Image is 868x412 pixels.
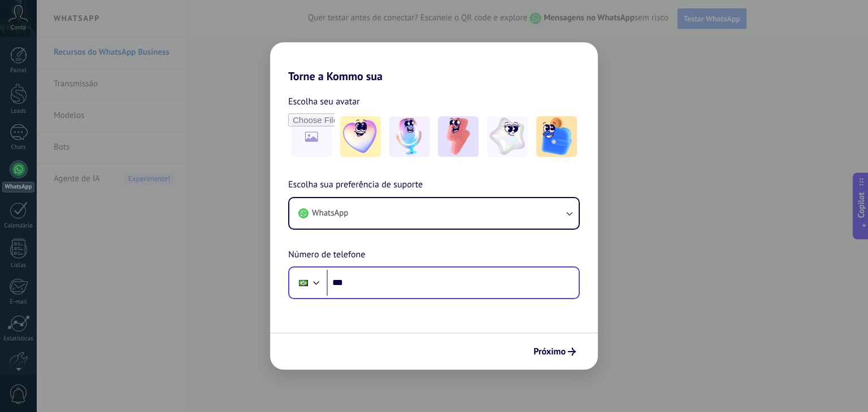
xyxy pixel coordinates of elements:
span: Próximo [533,348,566,356]
img: -2.jpeg [389,116,430,157]
div: Brazil: + 55 [293,271,314,295]
span: Escolha seu avatar [288,94,360,109]
span: WhatsApp [312,208,348,219]
button: Próximo [528,342,581,361]
h2: Torne a Kommo sua [270,42,598,83]
img: -4.jpeg [487,116,528,157]
span: Número de telefone [288,248,365,262]
img: -1.jpeg [340,116,381,157]
button: WhatsApp [289,198,579,229]
span: Escolha sua preferência de suporte [288,178,423,192]
img: -5.jpeg [536,116,577,157]
img: -3.jpeg [438,116,479,157]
